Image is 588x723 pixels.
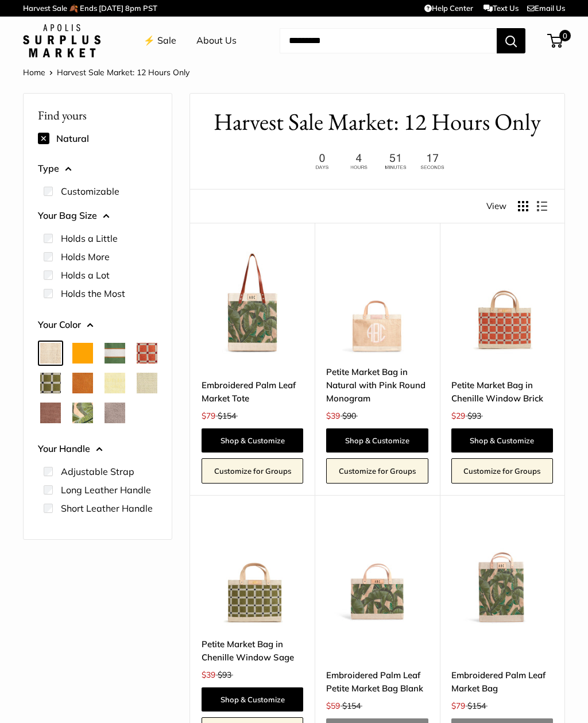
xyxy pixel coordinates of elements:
[326,668,428,695] a: Embroidered Palm Leaf Petite Market Bag Blank
[202,378,303,405] a: Embroidered Palm Leaf Market Tote
[105,373,125,393] button: Daisy
[207,105,547,139] h1: Harvest Sale Market: 12 Hours Only
[451,252,553,353] a: Petite Market Bag in Chenille Window BrickPetite Market Bag in Chenille Window Brick
[202,637,303,664] a: Petite Market Bag in Chenille Window Sage
[451,428,553,453] a: Shop & Customize
[326,524,428,625] img: description_Each bag takes 8-hours to handcraft thanks to our artisan cooperative.
[202,524,303,625] a: Petite Market Bag in Chenille Window SagePetite Market Bag in Chenille Window Sage
[326,365,428,405] a: Petite Market Bag in Natural with Pink Round Monogram
[326,252,428,353] a: description_Make it yours with monogram.Petite Market Bag in Natural with Pink Round Monogram
[483,3,519,13] a: Text Us
[61,250,110,264] label: Holds More
[280,28,497,53] input: Search...
[451,524,553,625] a: description_Each bag takes 8-hours to handcraft thanks to our artisan cooperative.description_Sid...
[61,483,151,497] label: Long Leather Handle
[61,465,134,478] label: Adjustable Strap
[326,252,428,353] img: description_Make it yours with monogram.
[218,670,231,680] span: $93
[326,524,428,625] a: description_Each bag takes 8-hours to handcraft thanks to our artisan cooperative.Embroidered Pal...
[196,32,237,49] a: About Us
[40,343,61,364] button: Natural
[305,150,449,173] img: 12 hours only. Ends at 8pm
[202,411,215,421] span: $79
[451,701,465,711] span: $79
[559,30,571,41] span: 0
[486,198,506,214] span: View
[72,373,93,393] button: Cognac
[202,458,303,484] a: Customize for Groups
[38,104,157,126] p: Find yours
[518,201,528,211] button: Display products as grid
[38,129,157,148] div: Natural
[467,701,486,711] span: $154
[527,3,565,13] a: Email Us
[61,184,119,198] label: Customizable
[202,428,303,453] a: Shop & Customize
[548,34,563,48] a: 0
[202,670,215,680] span: $39
[202,524,303,625] img: Petite Market Bag in Chenille Window Sage
[497,28,525,53] button: Search
[326,701,340,711] span: $59
[38,440,157,458] button: Your Handle
[326,458,428,484] a: Customize for Groups
[202,252,303,353] a: Embroidered Palm Leaf Market Totedescription_A multi-layered motif with eight varying thread colors.
[218,411,236,421] span: $154
[61,231,118,245] label: Holds a Little
[72,403,93,423] button: Palm Leaf
[137,343,157,364] button: Chenille Window Brick
[326,428,428,453] a: Shop & Customize
[105,403,125,423] button: Taupe
[61,501,153,515] label: Short Leather Handle
[451,668,553,695] a: Embroidered Palm Leaf Market Bag
[137,373,157,393] button: Mint Sorbet
[451,524,553,625] img: description_Each bag takes 8-hours to handcraft thanks to our artisan cooperative.
[424,3,473,13] a: Help Center
[38,160,157,177] button: Type
[23,67,45,78] a: Home
[451,411,465,421] span: $29
[23,65,189,80] nav: Breadcrumb
[467,411,481,421] span: $93
[40,403,61,423] button: Mustang
[342,701,361,711] span: $154
[72,343,93,364] button: Orange
[537,201,547,211] button: Display products as list
[57,67,189,78] span: Harvest Sale Market: 12 Hours Only
[451,252,553,353] img: Petite Market Bag in Chenille Window Brick
[326,411,340,421] span: $39
[38,316,157,334] button: Your Color
[38,207,157,225] button: Your Bag Size
[61,287,125,300] label: Holds the Most
[451,458,553,484] a: Customize for Groups
[61,268,110,282] label: Holds a Lot
[202,252,303,353] img: Embroidered Palm Leaf Market Tote
[23,24,100,57] img: Apolis: Surplus Market
[105,343,125,364] button: Court Green
[451,378,553,405] a: Petite Market Bag in Chenille Window Brick
[40,373,61,393] button: Chenille Window Sage
[144,32,176,49] a: ⚡️ Sale
[202,687,303,712] a: Shop & Customize
[342,411,356,421] span: $90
